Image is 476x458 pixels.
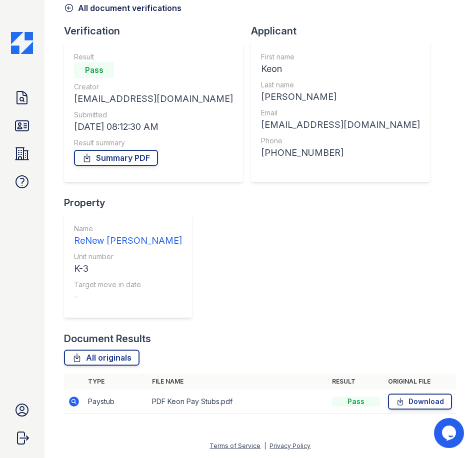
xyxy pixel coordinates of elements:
[148,374,328,390] th: File name
[74,82,233,92] div: Creator
[64,196,200,210] div: Property
[74,120,233,134] div: [DATE] 08:12:30 AM
[328,374,384,390] th: Result
[384,374,456,390] th: Original file
[84,390,148,414] td: Paystub
[74,252,182,262] div: Unit number
[11,32,33,54] img: CE_Icon_Blue-c292c112584629df590d857e76928e9f676e5b41ef8f769ba2f05ee15b207248.png
[64,2,181,14] a: All document verifications
[74,224,182,248] a: Name ReNew [PERSON_NAME]
[261,118,420,132] div: [EMAIL_ADDRESS][DOMAIN_NAME]
[74,52,233,62] div: Result
[74,62,114,78] div: Pass
[74,280,182,290] div: Target move in date
[261,90,420,104] div: [PERSON_NAME]
[64,350,139,366] a: All originals
[74,262,182,276] div: K-3
[261,80,420,90] div: Last name
[74,110,233,120] div: Submitted
[74,290,182,304] div: -
[251,24,438,38] div: Applicant
[84,374,148,390] th: Type
[388,394,452,410] a: Download
[261,62,420,76] div: Keon
[261,108,420,118] div: Email
[261,136,420,146] div: Phone
[64,24,251,38] div: Verification
[269,442,310,450] a: Privacy Policy
[434,418,466,448] iframe: chat widget
[209,442,260,450] a: Terms of Service
[148,390,328,414] td: PDF Keon Pay Stubs.pdf
[261,52,420,62] div: First name
[74,92,233,106] div: [EMAIL_ADDRESS][DOMAIN_NAME]
[261,146,420,160] div: [PHONE_NUMBER]
[74,234,182,248] div: ReNew [PERSON_NAME]
[332,397,380,407] div: Pass
[264,442,266,450] div: |
[74,224,182,234] div: Name
[74,150,158,166] a: Summary PDF
[74,138,233,148] div: Result summary
[64,332,151,346] div: Document Results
